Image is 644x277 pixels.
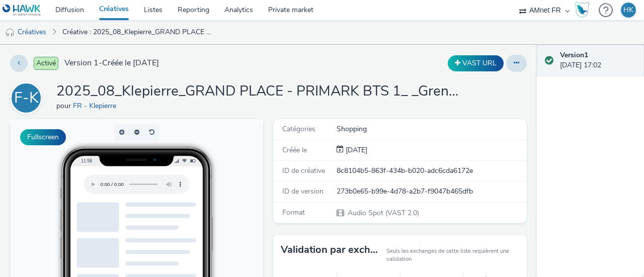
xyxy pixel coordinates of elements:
span: ID de version [282,187,324,196]
div: 8c8104b5-863f-434b-b020-adc6cda6172e [337,166,526,176]
h3: Validation par exchange [281,242,381,257]
span: [DATE] [344,145,367,155]
span: QR Code [183,235,207,241]
img: audio [5,28,15,38]
span: pour [56,101,73,111]
div: Dupliquer la créative en un VAST URL [445,55,506,71]
li: Smartphone [169,208,240,220]
h1: 2025_08_Klepierre_GRAND PLACE - PRIMARK BTS 1_ _Grenoble -_Multi-devi_Base_Audio_1x1_1 - $NT$ [56,82,459,101]
span: 11:58 [71,39,82,44]
button: VAST URL [448,55,504,71]
span: Smartphone [183,211,215,217]
div: [DATE] 17:02 [560,50,636,71]
div: HK [623,3,633,18]
span: Catégories [282,124,315,134]
div: F-K [14,84,39,112]
span: Audio Spot (VAST 2.0) [347,208,419,218]
strong: Version 1 [560,50,588,60]
span: Desktop [183,223,205,229]
a: F-K [10,93,46,103]
span: Créée le [282,145,307,155]
div: Création 30 juillet 2025, 17:02 [344,145,367,155]
small: Seuls les exchanges de cette liste requièrent une validation [386,247,519,264]
span: Version 1 - Créée le [DATE] [64,57,159,69]
span: Activé [34,57,58,70]
a: Créative : 2025_08_Klepierre_GRAND PLACE - PRIMARK BTS 1_ _Grenoble -_Multi-devi_Base_Audio_1x1_1... [57,20,218,44]
img: Hawk Academy [575,2,590,18]
span: Format [282,208,305,217]
a: FR - Klepierre [73,101,120,111]
li: Desktop [169,220,240,232]
button: Fullscreen [20,129,66,145]
li: QR Code [169,232,240,244]
div: 273b0e65-b99e-4d78-a2b7-f9047b465dfb [337,187,526,197]
span: ID de créative [282,166,325,175]
div: Shopping [337,124,526,134]
img: undefined Logo [3,4,41,17]
a: Hawk Academy [575,2,594,18]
